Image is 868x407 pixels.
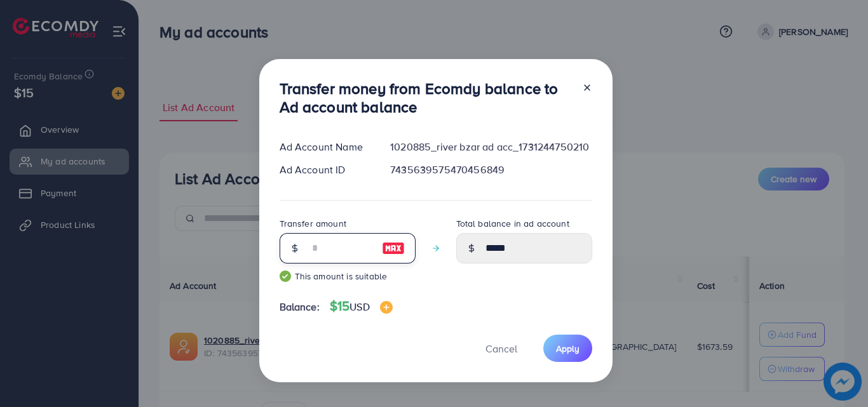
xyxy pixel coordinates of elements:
[280,270,416,283] small: This amount is suitable
[456,217,569,230] label: Total balance in ad account
[349,300,369,314] span: USD
[485,342,517,356] span: Cancel
[280,79,572,116] h3: Transfer money from Ecomdy balance to Ad account balance
[269,163,381,177] div: Ad Account ID
[380,301,393,314] img: image
[330,298,393,314] h4: $15
[380,163,602,177] div: 7435639575470456849
[556,342,580,355] span: Apply
[543,335,592,362] button: Apply
[269,140,381,154] div: Ad Account Name
[470,335,533,362] button: Cancel
[280,300,320,314] span: Balance:
[380,140,602,154] div: 1020885_river bzar ad acc_1731244750210
[382,241,405,256] img: image
[280,270,291,282] img: guide
[280,217,346,230] label: Transfer amount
